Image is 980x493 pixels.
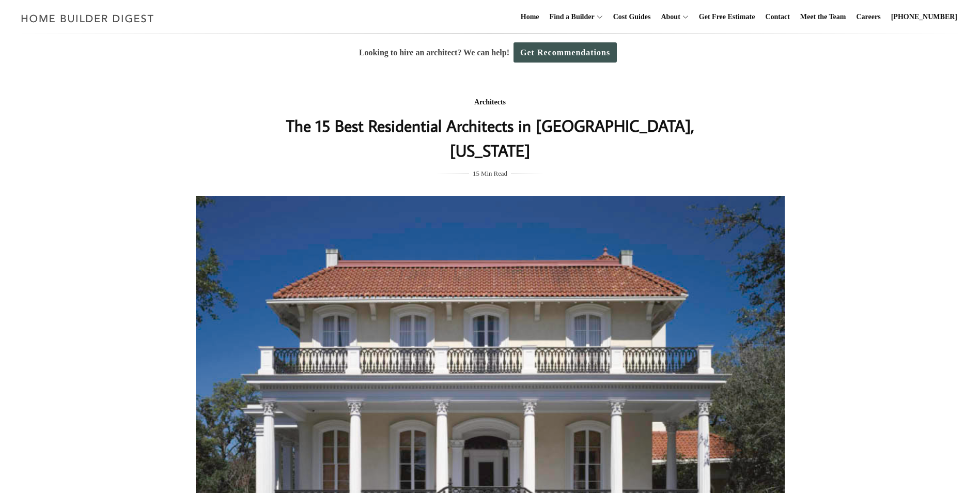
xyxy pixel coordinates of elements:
h1: The 15 Best Residential Architects in [GEOGRAPHIC_DATA], [US_STATE] [284,113,696,163]
a: Careers [852,1,885,34]
a: About [657,1,680,34]
a: Meet the Team [796,1,850,34]
a: Find a Builder [546,1,595,34]
span: 15 Min Read [473,168,507,179]
a: Contact [761,1,794,34]
a: Cost Guides [609,1,655,34]
img: Home Builder Digest [17,8,159,28]
a: [PHONE_NUMBER] [887,1,961,34]
a: Get Recommendations [514,42,617,63]
a: Home [517,1,543,34]
a: Get Free Estimate [695,1,759,34]
a: Architects [474,98,506,106]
